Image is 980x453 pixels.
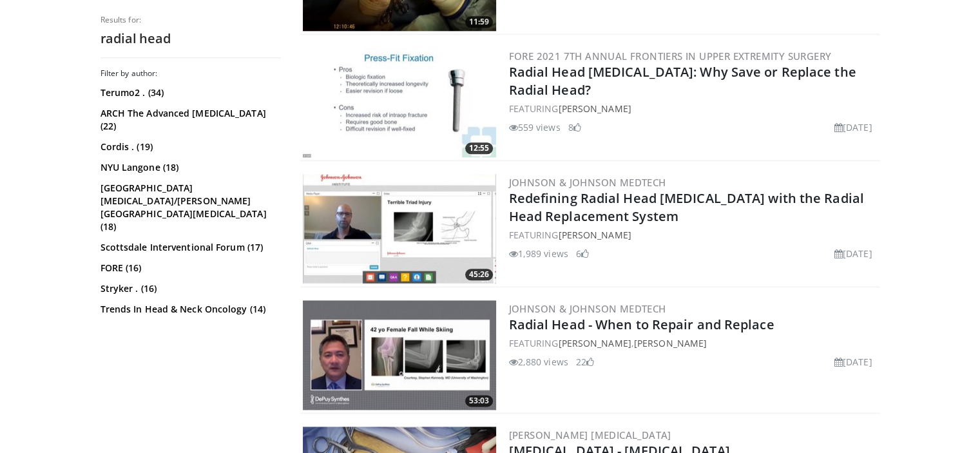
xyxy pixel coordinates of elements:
[101,303,278,316] a: Trends In Head & Neck Oncology (14)
[303,174,496,284] img: 8d5b8d51-c195-4f3c-84e8-678f741889b8.300x170_q85_crop-smart_upscale.jpg
[509,316,774,333] a: Radial Head - When to Repair and Replace
[303,300,496,410] img: 5c731712-f360-4b83-9d7e-aaee6d31eb6d.300x170_q85_crop-smart_upscale.jpg
[509,355,568,369] li: 2,880 views
[568,120,581,134] li: 8
[834,120,872,134] li: [DATE]
[101,15,281,25] p: Results for:
[303,48,496,157] img: e106b45e-0436-4a83-ad00-6793d6ae1106.300x170_q85_crop-smart_upscale.jpg
[101,161,278,174] a: NYU Langone (18)
[303,48,496,157] a: 12:55
[101,107,278,133] a: ARCH The Advanced [MEDICAL_DATA] (22)
[465,142,493,154] span: 12:55
[303,174,496,284] a: 45:26
[509,336,878,350] div: FEATURING ,
[509,189,864,225] a: Redefining Radial Head [MEDICAL_DATA] with the Radial Head Replacement System
[576,247,589,260] li: 6
[303,300,496,410] a: 53:03
[101,86,278,99] a: Terumo2 . (34)
[509,176,666,189] a: Johnson & Johnson MedTech
[465,16,493,28] span: 11:59
[834,355,872,369] li: [DATE]
[558,229,631,241] a: [PERSON_NAME]
[509,50,832,63] a: FORE 2021 7th Annual Frontiers in Upper Extremity Surgery
[101,262,278,275] a: FORE (16)
[101,182,278,233] a: [GEOGRAPHIC_DATA][MEDICAL_DATA]/[PERSON_NAME][GEOGRAPHIC_DATA][MEDICAL_DATA] (18)
[101,241,278,254] a: Scottsdale Interventional Forum (17)
[101,140,278,153] a: Cordis . (19)
[576,355,594,369] li: 22
[509,228,878,242] div: FEATURING
[101,68,281,79] h3: Filter by author:
[634,337,707,349] a: [PERSON_NAME]
[834,247,872,260] li: [DATE]
[558,337,631,349] a: [PERSON_NAME]
[509,102,878,115] div: FEATURING
[509,120,561,134] li: 559 views
[509,302,666,315] a: Johnson & Johnson MedTech
[509,247,568,260] li: 1,989 views
[465,269,493,280] span: 45:26
[465,395,493,407] span: 53:03
[101,282,278,295] a: Stryker . (16)
[509,429,671,441] a: [PERSON_NAME] [MEDICAL_DATA]
[558,102,631,115] a: [PERSON_NAME]
[509,63,856,99] a: Radial Head [MEDICAL_DATA]: Why Save or Replace the Radial Head?
[101,30,281,47] h2: radial head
